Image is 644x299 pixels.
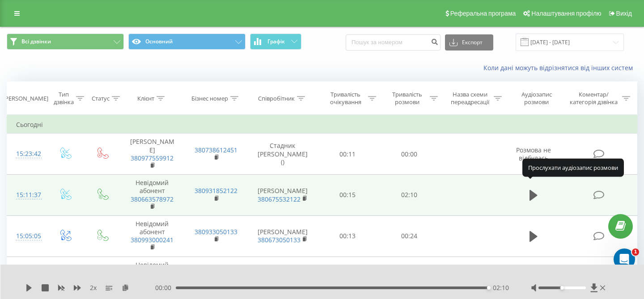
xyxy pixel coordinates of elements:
[120,134,184,175] td: [PERSON_NAME]
[258,236,301,244] a: 380673050133
[54,91,74,106] div: Тип дзвінка
[378,257,440,298] td: 00:18
[248,134,317,175] td: Стадник [PERSON_NAME] ()
[317,175,379,216] td: 00:15
[120,215,184,257] td: Невідомий абонент
[131,195,174,203] a: 380663578972
[120,175,184,216] td: Невідомий абонент
[3,95,48,102] div: [PERSON_NAME]
[92,95,110,102] div: Статус
[317,215,379,257] td: 00:13
[250,34,301,50] button: Графік
[155,283,176,292] span: 00:00
[16,145,38,163] div: 15:23:42
[483,63,637,72] a: Коли дані можуть відрізнятися вiд інших систем
[16,227,38,245] div: 15:05:05
[386,91,428,106] div: Тривалість розмови
[516,146,551,162] span: Розмова не відбулась
[346,34,441,51] input: Пошук за номером
[195,186,237,195] a: 380931852122
[248,257,317,298] td: [PERSON_NAME]
[131,236,174,244] a: 380993000241
[522,159,624,177] div: Прослухати аудіозапис розмови
[7,116,637,134] td: Сьогодні
[128,34,246,50] button: Основний
[568,91,620,106] div: Коментар/категорія дзвінка
[450,10,516,17] span: Реферальна програма
[90,283,97,292] span: 2 x
[21,38,51,45] span: Всі дзвінки
[258,195,301,203] a: 380675532122
[248,215,317,257] td: [PERSON_NAME]
[248,175,317,216] td: [PERSON_NAME]
[493,283,509,292] span: 02:10
[378,215,440,257] td: 00:24
[191,95,228,102] div: Бізнес номер
[120,257,184,298] td: Невідомий абонент
[560,286,564,290] div: Accessibility label
[195,227,237,236] a: 380933050133
[448,91,491,106] div: Назва схеми переадресації
[258,95,295,102] div: Співробітник
[195,146,237,154] a: 380738612451
[614,248,635,270] iframe: Intercom live chat
[7,34,124,50] button: Всі дзвінки
[317,134,379,175] td: 00:11
[137,95,154,102] div: Клієнт
[267,38,285,45] span: Графік
[131,154,174,162] a: 380977559912
[531,10,601,17] span: Налаштування профілю
[378,134,440,175] td: 00:00
[616,10,632,17] span: Вихід
[16,186,38,204] div: 15:11:37
[317,257,379,298] td: 00:11
[325,91,366,106] div: Тривалість очікування
[512,91,561,106] div: Аудіозапис розмови
[378,175,440,216] td: 02:10
[487,286,491,290] div: Accessibility label
[445,34,493,51] button: Експорт
[632,248,639,256] span: 1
